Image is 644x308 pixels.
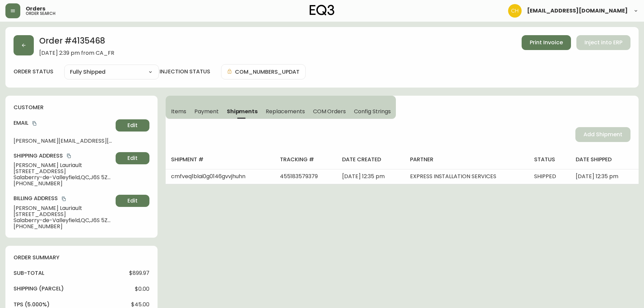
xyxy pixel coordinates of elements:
h5: order search [26,11,55,16]
h4: Shipping Address [14,152,113,160]
button: Edit [116,152,149,164]
span: Edit [127,197,138,205]
h4: status [534,156,565,163]
span: Items [171,108,186,115]
h4: tracking # [280,156,331,163]
span: SHIPPED [534,172,556,180]
span: [DATE] 2:39 pm from CA_FR [39,50,114,56]
h4: shipment # [171,156,269,163]
span: 455183579379 [280,172,318,180]
span: cmfveq1blai0g0146gvvjhuhn [171,172,245,180]
button: Print Invoice [522,35,571,50]
h4: Shipping ( Parcel ) [14,285,64,292]
span: $45.00 [131,302,149,308]
h4: sub-total [14,269,44,277]
button: copy [61,195,67,202]
span: [PERSON_NAME] Lauriault [14,162,113,168]
span: COM Orders [313,108,346,115]
h4: Billing Address [14,195,113,202]
h2: Order # 4135468 [39,35,114,50]
span: [STREET_ADDRESS] [14,168,113,174]
span: [PERSON_NAME] Lauriault [14,205,113,211]
h4: partner [410,156,523,163]
h4: customer [14,104,149,111]
span: [STREET_ADDRESS] [14,211,113,217]
h4: injection status [160,68,210,75]
button: Edit [116,195,149,207]
img: 6288462cea190ebb98a2c2f3c744dd7e [508,4,522,18]
span: [PHONE_NUMBER] [14,181,113,187]
h4: date shipped [576,156,633,163]
span: $899.97 [129,270,149,276]
button: Edit [116,119,149,132]
button: copy [31,120,38,127]
img: logo [310,5,335,16]
h4: order summary [14,254,149,261]
span: Edit [127,122,138,129]
span: [DATE] 12:35 pm [576,172,618,180]
span: EXPRESS INSTALLATION SERVICES [410,172,496,180]
span: $0.00 [135,286,149,292]
span: Print Invoice [530,39,563,46]
label: order status [14,68,53,75]
button: copy [66,152,72,159]
span: [PERSON_NAME][EMAIL_ADDRESS][DOMAIN_NAME] [14,138,113,144]
span: Shipments [227,108,258,115]
span: Edit [127,155,138,162]
span: Payment [194,108,219,115]
span: [PHONE_NUMBER] [14,223,113,230]
span: Config Strings [354,108,390,115]
h4: date created [342,156,400,163]
span: [EMAIL_ADDRESS][DOMAIN_NAME] [527,8,628,14]
span: Salaberry-de-Valleyfield , QC , J6S 5Z7 , CA [14,174,113,181]
span: Replacements [266,108,305,115]
span: [DATE] 12:35 pm [342,172,385,180]
h4: Email [14,119,113,127]
span: Salaberry-de-Valleyfield , QC , J6S 5Z7 , CA [14,217,113,223]
span: Orders [26,6,45,11]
